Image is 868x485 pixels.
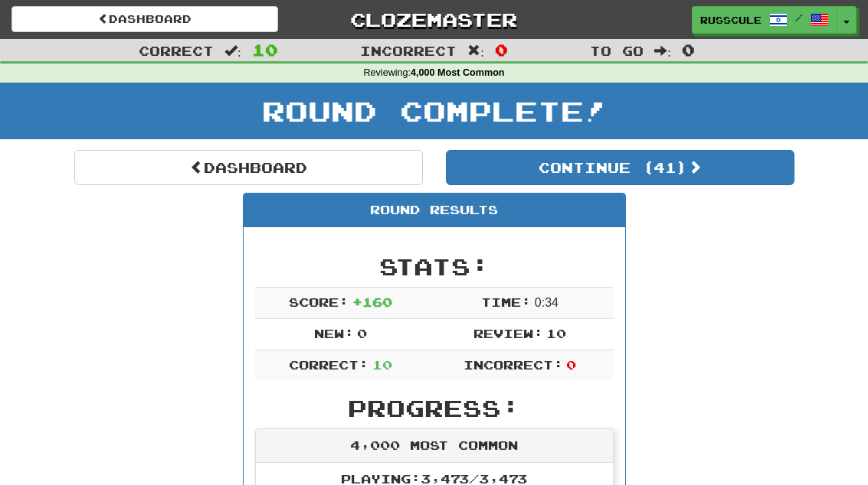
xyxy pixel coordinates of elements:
span: Score: [289,295,349,309]
span: : [467,44,484,57]
span: 0 [357,326,367,340]
a: Clozemaster [301,6,568,33]
a: Dashboard [74,150,423,185]
span: Incorrect: [463,357,563,372]
span: + 160 [352,295,392,309]
div: Round Results [244,194,625,227]
div: 4,000 Most Common [256,429,613,463]
span: 10 [252,41,278,59]
h2: Stats: [255,254,614,279]
span: Correct: [289,357,368,372]
span: 10 [546,326,566,340]
span: Review: [473,326,543,340]
span: Incorrect [360,43,457,58]
span: Time: [481,295,531,309]
strong: 4,000 Most Common [411,67,504,78]
a: russcule / [692,6,837,34]
button: Continue (41) [446,150,794,185]
span: Correct [139,43,214,58]
span: 0 [682,41,695,59]
span: : [654,44,671,57]
a: Dashboard [11,6,278,32]
span: New: [314,326,354,340]
span: : [224,44,241,57]
span: russcule [700,13,762,27]
h1: Round Complete! [5,96,863,126]
span: 10 [372,357,392,372]
span: To go [590,43,644,58]
span: 0 : 34 [535,296,558,309]
span: / [795,12,803,23]
span: 0 [566,357,576,372]
span: 0 [495,41,508,59]
h2: Progress: [255,395,614,421]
